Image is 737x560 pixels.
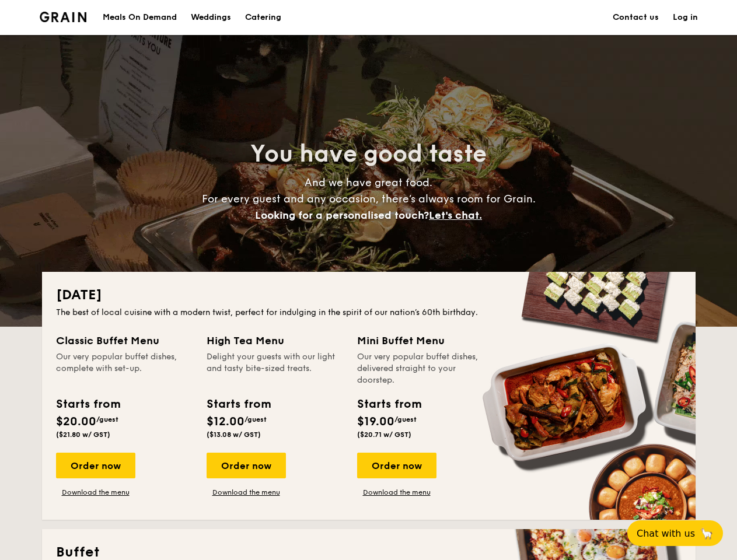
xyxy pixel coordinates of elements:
[700,527,714,540] span: 🦙
[207,430,261,439] span: ($13.08 w/ GST)
[207,488,286,497] a: Download the menu
[207,351,343,386] div: Delight your guests with our light and tasty bite-sized treats.
[357,453,436,478] div: Order now
[357,430,411,439] span: ($20.71 w/ GST)
[255,209,429,222] span: Looking for a personalised touch?
[357,395,421,413] div: Starts from
[56,351,193,386] div: Our very popular buffet dishes, complete with set-up.
[357,415,394,429] span: $19.00
[207,332,343,349] div: High Tea Menu
[56,430,110,439] span: ($21.80 w/ GST)
[56,307,682,318] div: The best of local cuisine with a modern twist, perfect for indulging in the spirit of our nation’...
[637,528,695,539] span: Chat with us
[250,140,487,168] span: You have good taste
[244,415,267,423] span: /guest
[56,395,120,413] div: Starts from
[207,395,270,413] div: Starts from
[56,415,96,429] span: $20.00
[357,332,494,349] div: Mini Buffet Menu
[429,209,482,222] span: Let's chat.
[357,351,494,386] div: Our very popular buffet dishes, delivered straight to your doorstep.
[56,488,135,497] a: Download the menu
[56,286,682,304] h2: [DATE]
[202,176,536,222] span: And we have great food. For every guest and any occasion, there’s always room for Grain.
[627,520,723,546] button: Chat with us🦙
[56,332,193,349] div: Classic Buffet Menu
[394,415,417,423] span: /guest
[40,12,87,22] a: Logotype
[56,453,135,478] div: Order now
[207,453,286,478] div: Order now
[96,415,118,423] span: /guest
[207,415,244,429] span: $12.00
[40,12,87,22] img: Grain
[357,488,436,497] a: Download the menu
